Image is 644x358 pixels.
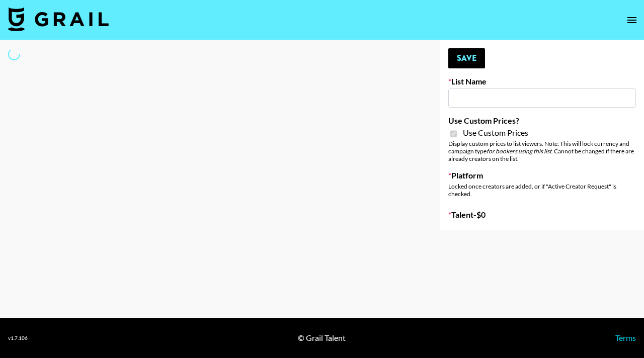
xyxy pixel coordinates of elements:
em: for bookers using this list [487,147,551,155]
span: Use Custom Prices [463,128,528,138]
div: Locked once creators are added, or if "Active Creator Request" is checked. [448,183,636,198]
div: Display custom prices to list viewers. Note: This will lock currency and campaign type . Cannot b... [448,140,636,162]
img: Grail Talent [8,7,109,31]
div: © Grail Talent [298,333,346,343]
label: List Name [448,76,636,86]
label: Platform [448,170,636,181]
label: Use Custom Prices? [448,116,636,126]
a: Terms [615,333,636,342]
button: Save [448,48,485,68]
button: open drawer [622,10,642,30]
div: v 1.7.106 [8,335,28,341]
label: Talent - $ 0 [448,210,636,220]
